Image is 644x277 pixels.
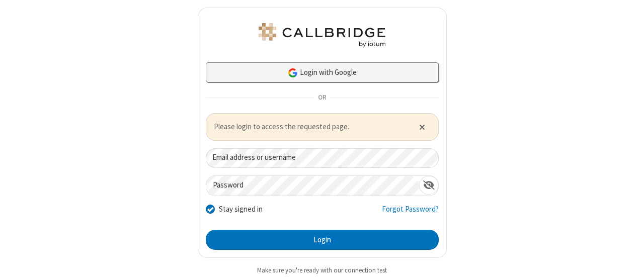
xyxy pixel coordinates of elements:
[206,148,439,168] input: Email address or username
[419,176,439,195] div: Show password
[257,23,387,47] img: iotum
[287,67,298,78] img: google-icon.png
[219,204,263,215] label: Stay signed in
[414,119,430,134] button: Close alert
[206,62,439,82] a: Login with Google
[314,91,330,105] span: OR
[214,121,407,133] span: Please login to access the requested page.
[619,251,636,270] iframe: Chat
[257,266,387,274] a: Make sure you're ready with our connection test
[382,204,439,223] a: Forgot Password?
[206,230,439,250] button: Login
[206,176,419,196] input: Password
